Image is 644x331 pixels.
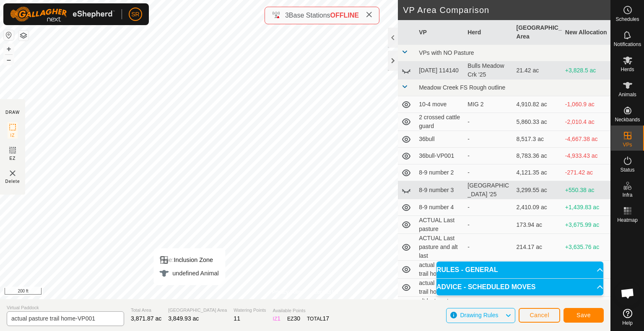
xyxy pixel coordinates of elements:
[8,168,18,178] img: VP
[563,308,604,323] button: Save
[576,312,591,318] span: Save
[131,307,161,314] span: Total Area
[234,307,266,314] span: Watering Points
[415,148,464,164] td: 36bull-VP001
[323,315,330,322] span: 17
[467,100,509,109] div: MIG 2
[436,262,603,278] p-accordion-header: RULES - GENERAL
[513,164,562,181] td: 4,121.35 ac
[467,243,509,251] div: -
[159,268,218,278] div: undefined Animal
[615,281,640,306] div: Open chat
[273,314,280,323] div: IZ
[289,12,330,19] span: Base Stations
[415,181,464,199] td: 8-9 number 3
[4,55,14,65] button: –
[513,297,562,315] td: 33.8 ac
[436,279,603,295] p-accordion-header: ADVICE - SCHEDULED MOVES
[467,135,509,144] div: -
[513,234,562,261] td: 214.17 ac
[415,113,464,131] td: 2 crossed cattle guard
[513,131,562,148] td: 8,517.3 ac
[415,261,464,279] td: actual pasture trail home 2
[617,218,638,223] span: Heatmap
[314,288,338,296] a: Contact Us
[285,12,289,19] span: 3
[415,216,464,234] td: ACTUAL Last pasture
[273,307,330,314] span: Available Points
[562,297,610,315] td: +3,816.12 ac
[513,261,562,279] td: 4,091.2 ac
[513,148,562,164] td: 8,783.36 ac
[415,20,464,45] th: VP
[10,132,15,139] span: IZ
[562,148,610,164] td: -4,933.43 ac
[622,192,632,198] span: Infra
[620,167,634,172] span: Status
[403,5,610,15] h2: VP Area Comparison
[611,305,644,329] a: Help
[519,308,560,323] button: Cancel
[287,314,300,323] div: EZ
[513,216,562,234] td: 173.94 ac
[562,164,610,181] td: -271.42 ac
[415,164,464,181] td: 8-9 number 2
[415,131,464,148] td: 36bull
[467,151,509,160] div: -
[467,62,509,79] div: Bulls Meadow Crk '25
[530,312,549,318] span: Cancel
[618,92,636,97] span: Animals
[615,17,639,22] span: Schedules
[562,131,610,148] td: -4,667.38 ac
[464,20,513,45] th: Herd
[415,297,464,315] td: alt last pasture small
[467,221,509,229] div: -
[562,216,610,234] td: +3,675.99 ac
[623,142,632,147] span: VPs
[131,315,161,322] span: 3,871.87 ac
[513,62,562,80] td: 21.42 ac
[562,181,610,199] td: +550.38 ac
[467,168,509,177] div: -
[293,315,300,322] span: 30
[10,7,115,22] img: Gallagher Logo
[467,203,509,212] div: -
[467,118,509,126] div: -
[615,117,640,122] span: Neckbands
[562,62,610,80] td: +3,828.5 ac
[419,84,505,91] span: Meadow Creek FS Rough outline
[467,181,509,199] div: [GEOGRAPHIC_DATA] '25
[513,113,562,131] td: 5,860.33 ac
[272,288,304,296] a: Privacy Policy
[436,284,535,290] span: ADVICE - SCHEDULED MOVES
[415,234,464,261] td: ACTUAL Last pasture and alt last
[460,312,498,318] span: Drawing Rules
[18,31,29,41] button: Map Layers
[234,315,240,322] span: 11
[562,261,610,279] td: -241.27 ac
[7,304,124,311] span: Virtual Paddock
[513,96,562,113] td: 4,910.82 ac
[5,178,20,185] span: Delete
[4,30,14,40] button: Reset Map
[415,279,464,297] td: actual pasture trail home 3
[168,307,227,314] span: [GEOGRAPHIC_DATA] Area
[415,96,464,113] td: 10-4 move
[419,49,474,56] span: VPs with NO Pasture
[513,20,562,45] th: [GEOGRAPHIC_DATA] Area
[330,12,359,19] span: OFFLINE
[513,181,562,199] td: 3,299.55 ac
[562,199,610,216] td: +1,439.83 ac
[277,315,280,322] span: 1
[562,234,610,261] td: +3,635.76 ac
[562,20,610,45] th: New Allocation
[307,314,329,323] div: TOTAL
[614,42,641,47] span: Notifications
[621,67,634,72] span: Herds
[562,96,610,113] td: -1,060.9 ac
[415,62,464,80] td: [DATE] 114140
[436,267,498,273] span: RULES - GENERAL
[159,255,218,265] div: Inclusion Zone
[131,10,139,19] span: SR
[622,321,633,326] span: Help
